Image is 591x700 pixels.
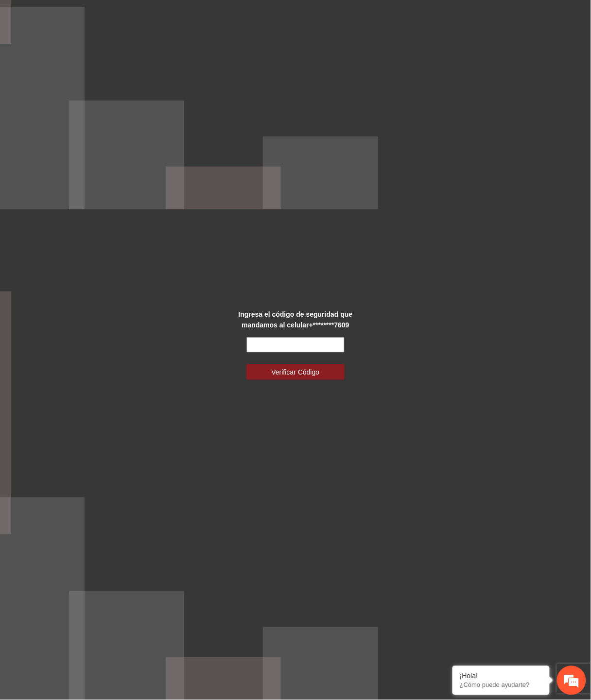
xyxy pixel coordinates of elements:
button: Verificar Código [246,364,345,380]
textarea: Escriba su mensaje y pulse “Intro” [5,265,185,299]
div: Chatee con nosotros ahora [51,50,163,62]
p: ¿Cómo puedo ayudarte? [460,682,542,689]
div: ¡Hola! [460,672,542,680]
span: Estamos en línea. [56,130,134,228]
div: Minimizar ventana de chat en vivo [159,5,183,28]
span: Verificar Código [272,367,320,377]
strong: Ingresa el código de seguridad que mandamos al celular +********7609 [239,310,353,329]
